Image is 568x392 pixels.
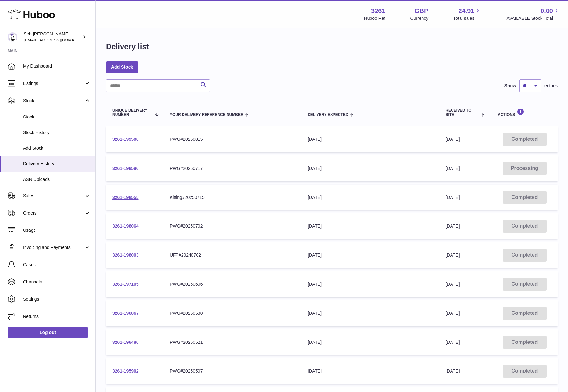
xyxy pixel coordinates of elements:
[112,195,139,200] a: 3261-198555
[506,7,560,21] a: 0.00 AVAILABLE Stock Total
[23,245,84,251] span: Invoicing and Payments
[308,113,348,117] span: Delivery Expected
[541,7,553,15] span: 0.00
[23,262,91,268] span: Cases
[453,15,482,21] span: Total sales
[24,37,94,42] span: [EMAIL_ADDRESS][DOMAIN_NAME]
[112,282,139,287] a: 3261-197105
[170,223,295,229] div: PWG#20250702
[23,313,91,320] span: Returns
[308,223,433,229] div: [DATE]
[308,310,433,316] div: [DATE]
[23,177,91,183] span: ASN Uploads
[23,98,84,104] span: Stock
[544,83,558,89] span: entries
[170,368,295,374] div: PWG#20250507
[308,368,433,374] div: [DATE]
[23,130,91,136] span: Stock History
[445,137,460,142] span: [DATE]
[415,7,428,15] strong: GBP
[170,113,243,117] span: Your Delivery Reference Number
[308,165,433,171] div: [DATE]
[445,166,460,171] span: [DATE]
[112,166,139,171] a: 3261-198586
[23,145,91,151] span: Add Stock
[23,161,91,167] span: Delivery History
[112,340,139,345] a: 3261-196480
[170,194,295,200] div: Kitting#20250715
[170,339,295,345] div: PWG#20250521
[23,114,91,120] span: Stock
[506,15,560,21] span: AVAILABLE Stock Total
[504,83,516,89] label: Show
[112,253,139,258] a: 3261-198003
[112,368,139,373] a: 3261-195902
[445,311,460,316] span: [DATE]
[170,252,295,258] div: UFP#20240702
[23,193,84,199] span: Sales
[106,41,149,52] h1: Delivery list
[112,137,139,142] a: 3261-199500
[308,136,433,142] div: [DATE]
[453,7,482,21] a: 24.91 Total sales
[23,80,84,87] span: Listings
[445,109,479,117] span: Received to Site
[445,195,460,200] span: [DATE]
[170,165,295,171] div: PWG#20250717
[308,194,433,200] div: [DATE]
[23,279,91,285] span: Channels
[308,339,433,345] div: [DATE]
[445,340,460,345] span: [DATE]
[23,227,91,233] span: Usage
[371,7,385,15] strong: 3261
[23,296,91,302] span: Settings
[308,252,433,258] div: [DATE]
[445,282,460,287] span: [DATE]
[24,31,81,43] div: Seb [PERSON_NAME]
[8,32,17,42] img: ecom@bravefoods.co.uk
[106,61,138,73] a: Add Stock
[170,310,295,316] div: PWG#20250530
[112,109,152,117] span: Unique Delivery Number
[23,210,84,216] span: Orders
[112,223,139,229] a: 3261-198064
[410,15,429,21] div: Currency
[8,327,88,338] a: Log out
[170,136,295,142] div: PWG#20250815
[170,281,295,287] div: PWG#20250606
[458,7,474,15] span: 24.91
[498,108,551,117] div: Actions
[308,281,433,287] div: [DATE]
[23,63,91,69] span: My Dashboard
[364,15,385,21] div: Huboo Ref
[445,253,460,258] span: [DATE]
[445,223,460,229] span: [DATE]
[445,368,460,373] span: [DATE]
[112,311,139,316] a: 3261-196867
